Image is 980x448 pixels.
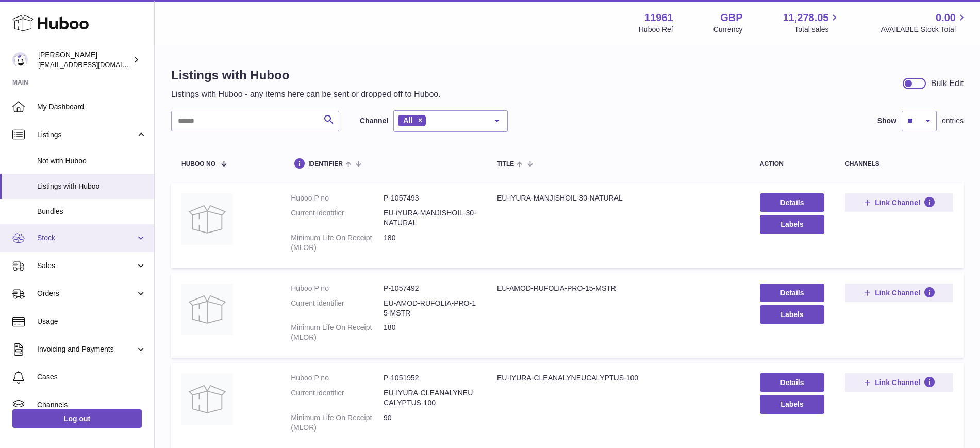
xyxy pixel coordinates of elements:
[760,193,824,212] a: Details
[760,373,824,392] a: Details
[291,298,384,318] dt: Current identifier
[783,11,828,25] span: 11,278.05
[181,193,233,245] img: EU-iYURA-MANJISHOIL-30-NATURAL
[171,67,441,84] h1: Listings with Huboo
[875,378,920,387] span: Link Channel
[37,130,136,140] span: Listings
[845,161,953,168] div: channels
[37,156,146,166] span: Not with Huboo
[181,161,215,168] span: Huboo no
[384,298,476,318] dd: EU-AMOD-RUFOLIA-PRO-15-MSTR
[384,388,476,408] dd: EU-IYURA-CLEANALYNEUCALYPTUS-100
[794,25,840,35] span: Total sales
[877,116,896,126] label: Show
[497,373,739,383] div: EU-IYURA-CLEANALYNEUCALYPTUS-100
[845,284,953,302] button: Link Channel
[291,233,384,253] dt: Minimum Life On Receipt (MLOR)
[181,284,233,335] img: EU-AMOD-RUFOLIA-PRO-15-MSTR
[37,181,146,191] span: Listings with Huboo
[760,161,824,168] div: action
[497,193,739,203] div: EU-iYURA-MANJISHOIL-30-NATURAL
[37,289,136,298] span: Orders
[308,161,343,168] span: identifier
[931,78,964,89] div: Bulk Edit
[384,193,476,203] dd: P-1057493
[713,25,743,35] div: Currency
[37,344,136,354] span: Invoicing and Payments
[37,372,146,382] span: Cases
[37,400,146,410] span: Channels
[760,215,824,234] button: Labels
[644,11,673,25] strong: 11961
[760,284,824,302] a: Details
[384,323,476,342] dd: 180
[881,25,968,35] span: AVAILABLE Stock Total
[37,207,146,217] span: Bundles
[942,116,964,126] span: entries
[497,284,739,293] div: EU-AMOD-RUFOLIA-PRO-15-MSTR
[291,373,384,383] dt: Huboo P no
[37,317,146,326] span: Usage
[497,161,514,168] span: title
[845,193,953,212] button: Link Channel
[291,208,384,228] dt: Current identifier
[181,373,233,425] img: EU-IYURA-CLEANALYNEUCALYPTUS-100
[291,284,384,293] dt: Huboo P no
[291,413,384,433] dt: Minimum Life On Receipt (MLOR)
[384,284,476,293] dd: P-1057492
[783,11,840,35] a: 11,278.05 Total sales
[37,261,136,271] span: Sales
[384,208,476,228] dd: EU-iYURA-MANJISHOIL-30-NATURAL
[403,116,412,124] span: All
[760,305,824,324] button: Labels
[845,373,953,392] button: Link Channel
[37,102,146,112] span: My Dashboard
[360,116,388,126] label: Channel
[171,89,441,100] p: Listings with Huboo - any items here can be sent or dropped off to Huboo.
[38,60,152,69] span: [EMAIL_ADDRESS][DOMAIN_NAME]
[384,373,476,383] dd: P-1051952
[875,198,920,207] span: Link Channel
[384,233,476,253] dd: 180
[875,288,920,297] span: Link Channel
[384,413,476,433] dd: 90
[291,323,384,342] dt: Minimum Life On Receipt (MLOR)
[760,395,824,413] button: Labels
[291,388,384,408] dt: Current identifier
[37,233,136,243] span: Stock
[291,193,384,203] dt: Huboo P no
[881,11,968,35] a: 0.00 AVAILABLE Stock Total
[38,50,131,70] div: [PERSON_NAME]
[12,409,142,428] a: Log out
[639,25,673,35] div: Huboo Ref
[12,52,28,68] img: internalAdmin-11961@internal.huboo.com
[936,11,956,25] span: 0.00
[720,11,742,25] strong: GBP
